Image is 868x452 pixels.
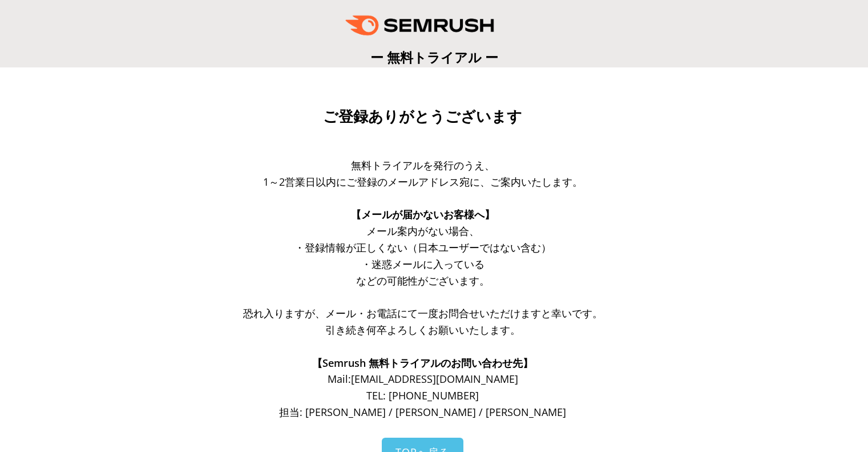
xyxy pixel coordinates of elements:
[370,48,498,66] span: ー 無料トライアル ー
[279,405,566,419] span: 担当: [PERSON_NAME] / [PERSON_NAME] / [PERSON_NAME]
[356,274,490,287] span: などの可能性がございます。
[351,207,495,221] span: 【メールが届かないお客様へ】
[323,108,522,125] span: ご登録ありがとうございます
[366,224,479,238] span: メール案内がない場合、
[294,241,551,254] span: ・登録情報が正しくない（日本ユーザーではない含む）
[325,323,520,337] span: 引き続き何卒よろしくお願いいたします。
[263,175,583,189] span: 1～2営業日以内にご登録のメールアドレス宛に、ご案内いたします。
[243,306,603,320] span: 恐れ入りますが、メール・お電話にて一度お問合せいただけますと幸いです。
[351,158,495,172] span: 無料トライアルを発行のうえ、
[328,372,518,386] span: Mail: [EMAIL_ADDRESS][DOMAIN_NAME]
[312,356,533,370] span: 【Semrush 無料トライアルのお問い合わせ先】
[361,257,485,271] span: ・迷惑メールに入っている
[366,389,479,402] span: TEL: [PHONE_NUMBER]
